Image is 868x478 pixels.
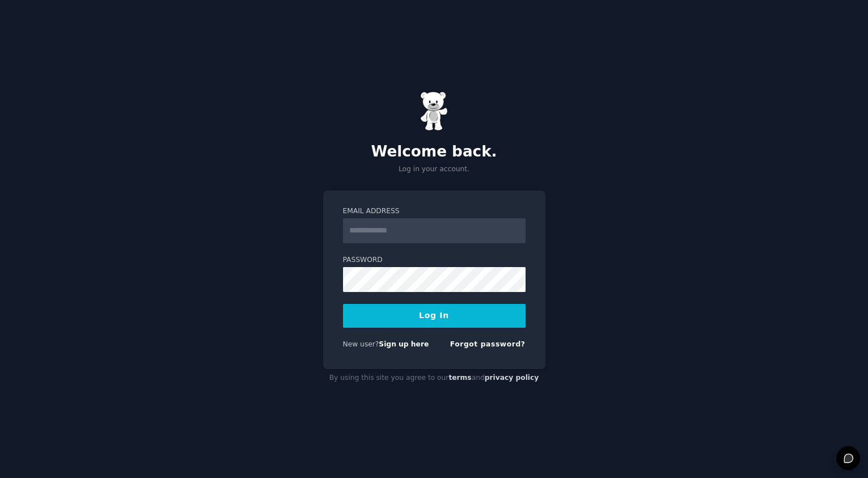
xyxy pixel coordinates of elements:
p: Log in your account. [323,164,545,175]
h2: Welcome back. [323,143,545,161]
label: Password [343,255,526,265]
a: terms [448,374,471,382]
span: New user? [343,340,379,348]
a: Sign up here [379,340,429,348]
a: Forgot password? [450,340,526,348]
img: Gummy Bear [420,91,448,131]
a: privacy policy [485,374,539,382]
div: By using this site you agree to our and [323,369,545,387]
button: Log In [343,304,526,328]
label: Email Address [343,206,526,217]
